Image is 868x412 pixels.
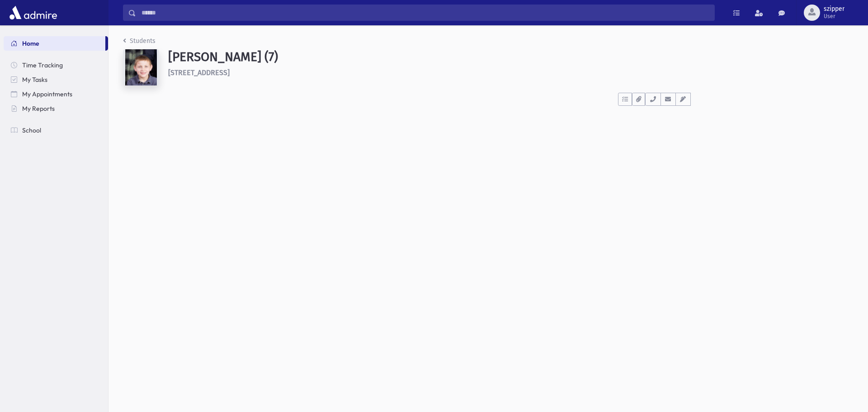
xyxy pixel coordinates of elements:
span: My Tasks [22,76,47,84]
h6: [STREET_ADDRESS] [168,68,691,77]
a: School [4,123,108,137]
a: My Appointments [4,87,108,101]
a: Time Tracking [4,58,108,72]
a: Home [4,36,105,51]
a: My Reports [4,101,108,116]
span: User [824,13,844,20]
span: My Reports [22,104,55,113]
span: My Appointments [22,90,72,98]
img: w== [123,49,159,85]
input: Search [136,5,714,21]
a: Students [123,37,156,45]
span: szipper [824,5,844,13]
button: Email Templates [675,93,691,106]
img: AdmirePro [7,4,59,22]
span: Home [22,39,39,47]
span: School [22,126,41,134]
h1: [PERSON_NAME] (7) [168,49,691,65]
a: My Tasks [4,72,108,87]
nav: breadcrumb [123,36,156,49]
span: Time Tracking [22,61,63,69]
